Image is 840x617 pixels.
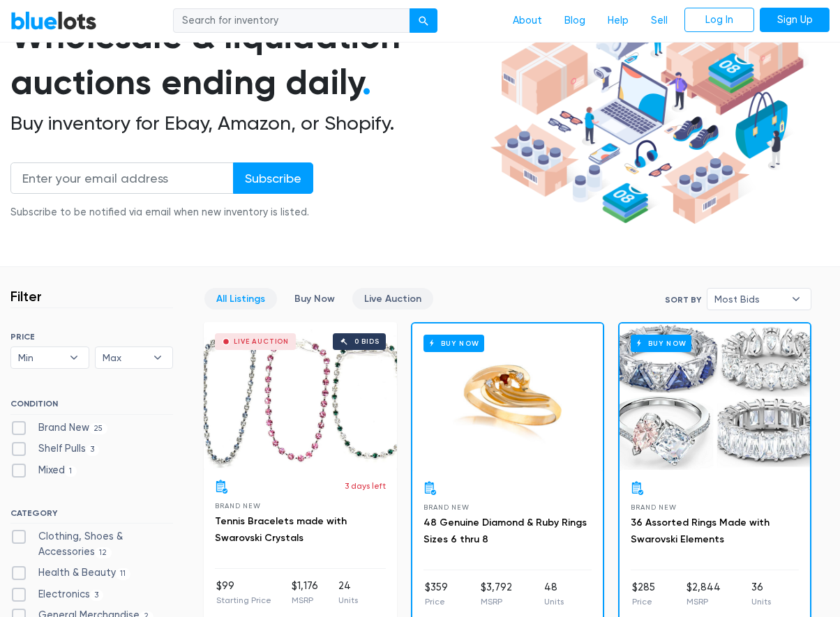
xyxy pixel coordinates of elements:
span: Brand New [631,503,676,511]
p: 3 days left [345,480,386,492]
li: 24 [338,579,358,607]
p: Price [425,595,448,608]
label: Mixed [10,463,77,478]
a: Buy Now [412,323,603,470]
a: BlueLots [10,10,97,31]
p: Price [632,595,655,608]
li: $3,792 [481,580,512,608]
a: Buy Now [283,288,347,310]
h6: CONDITION [10,399,173,414]
li: $2,844 [687,580,721,608]
b: ▾ [143,347,172,368]
div: 0 bids [354,338,380,345]
span: 3 [90,590,103,601]
li: $285 [632,580,655,608]
a: Help [597,8,640,34]
span: 11 [116,568,130,579]
li: 48 [544,580,564,608]
h1: Wholesale & liquidation auctions ending daily [10,13,486,106]
a: Sign Up [760,8,830,33]
label: Shelf Pulls [10,441,99,457]
a: All Listings [204,288,277,310]
p: MSRP [481,595,512,608]
a: Tennis Bracelets made with Swarovski Crystals [215,515,347,544]
a: Live Auction [352,288,433,310]
span: Brand New [423,503,469,511]
h6: Buy Now [631,335,691,352]
p: MSRP [687,595,721,608]
label: Brand New [10,420,107,436]
p: Units [338,594,358,607]
label: Electronics [10,587,103,602]
a: 48 Genuine Diamond & Ruby Rings Sizes 6 thru 8 [423,517,587,545]
b: ▾ [781,289,811,310]
label: Sort By [665,294,701,306]
a: Log In [684,8,754,33]
li: $1,176 [292,579,318,607]
h6: Buy Now [423,335,484,352]
li: $99 [216,579,271,607]
p: Starting Price [216,594,271,607]
span: 25 [89,423,107,434]
h2: Buy inventory for Ebay, Amazon, or Shopify. [10,112,486,135]
label: Clothing, Shoes & Accessories [10,529,173,559]
p: Units [751,595,771,608]
a: 36 Assorted Rings Made with Swarovski Elements [631,517,770,545]
div: Live Auction [234,338,289,345]
span: 1 [65,466,77,477]
input: Enter your email address [10,162,234,194]
span: 3 [86,445,99,456]
a: Buy Now [620,323,810,470]
div: Subscribe to be notified via email when new inventory is listed. [10,205,313,220]
a: Sell [640,8,679,34]
h6: CATEGORY [10,508,173,524]
input: Subscribe [233,162,313,194]
h3: Filter [10,288,42,305]
b: ▾ [59,347,89,368]
span: 12 [95,547,112,558]
a: Blog [553,8,597,34]
p: Units [544,595,564,608]
a: About [502,8,553,34]
span: Brand New [215,502,260,510]
input: Search for inventory [173,8,410,33]
h6: PRICE [10,332,173,342]
span: Min [18,347,62,368]
span: Most Bids [714,289,784,310]
li: $359 [425,580,448,608]
span: Max [103,347,147,368]
li: 36 [751,580,771,608]
span: . [362,61,371,103]
p: MSRP [292,594,318,607]
a: Live Auction 0 bids [204,322,397,469]
label: Health & Beauty [10,565,130,581]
